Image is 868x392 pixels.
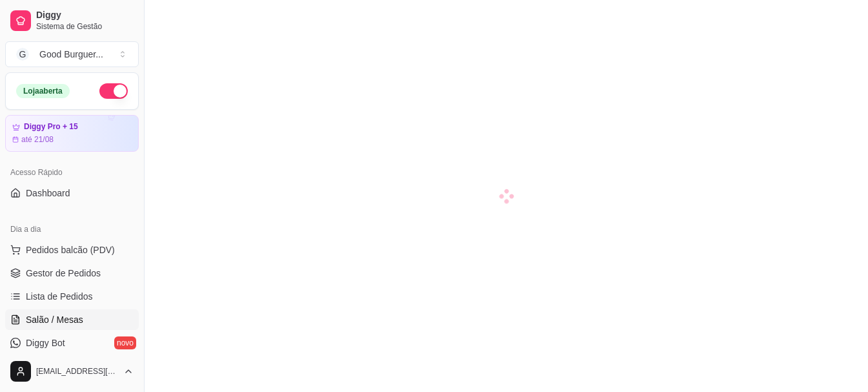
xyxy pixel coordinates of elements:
[16,84,70,98] div: Loja aberta
[26,313,83,326] span: Salão / Mesas
[5,162,139,183] div: Acesso Rápido
[36,10,134,21] span: Diggy
[26,290,93,303] span: Lista de Pedidos
[5,5,139,36] a: DiggySistema de Gestão
[39,48,103,61] div: Good Burguer ...
[5,240,139,260] button: Pedidos balcão (PDV)
[5,333,139,353] a: Diggy Botnovo
[5,219,139,240] div: Dia a dia
[36,366,118,377] span: [EMAIL_ADDRESS][DOMAIN_NAME]
[26,336,65,349] span: Diggy Bot
[5,183,139,203] a: Dashboard
[16,48,29,61] span: G
[5,41,139,67] button: Select a team
[5,115,139,152] a: Diggy Pro + 15até 21/08
[26,267,101,280] span: Gestor de Pedidos
[24,122,78,132] article: Diggy Pro + 15
[5,286,139,307] a: Lista de Pedidos
[5,263,139,284] a: Gestor de Pedidos
[36,21,134,32] span: Sistema de Gestão
[26,243,115,256] span: Pedidos balcão (PDV)
[21,134,54,145] article: até 21/08
[99,83,128,99] button: Alterar Status
[26,187,70,200] span: Dashboard
[5,309,139,330] a: Salão / Mesas
[5,356,139,387] button: [EMAIL_ADDRESS][DOMAIN_NAME]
